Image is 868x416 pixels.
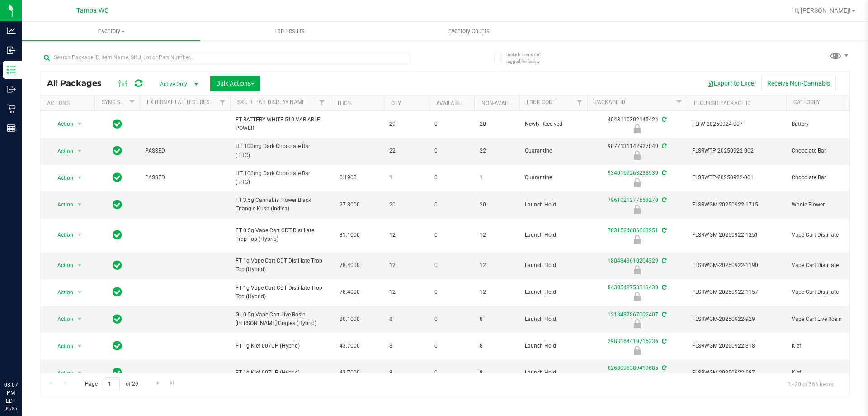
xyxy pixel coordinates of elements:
span: Inventory [22,27,200,35]
a: 9340169263238939 [608,170,658,176]
span: 20 [480,201,514,209]
a: Filter [315,95,330,110]
span: Launch Hold [525,288,582,296]
span: 78.4000 [335,286,364,299]
span: 0 [434,231,469,239]
span: 0 [434,261,469,270]
span: In Sync [113,313,122,325]
a: 1218487867002407 [608,311,658,318]
a: External Lab Test Result [147,99,218,105]
a: Filter [125,95,140,110]
span: 8 [480,342,514,350]
a: 1804843610204329 [608,258,658,264]
a: Filter [572,95,587,110]
span: Page of 29 [77,377,146,391]
span: Vape Cart Live Rosin [792,315,860,324]
span: Lab Results [262,27,317,35]
span: FLTW-20250924-007 [692,120,781,129]
span: FLSRWGM-20250922-818 [692,342,781,350]
span: PASSED [145,173,225,182]
span: Tampa WC [76,7,108,14]
a: 0268096389419685 [608,365,658,371]
span: Launch Hold [525,201,582,209]
span: 1 - 20 of 564 items [780,377,840,391]
span: select [74,259,85,272]
div: Newly Received [586,124,688,133]
input: 1 [104,377,120,391]
button: Receive Non-Cannabis [761,76,836,91]
span: 1 [480,173,514,182]
span: Whole Flower [792,201,860,209]
a: Sku Retail Display Name [237,99,305,105]
span: Kief [792,342,860,350]
span: 0 [434,173,469,182]
span: Launch Hold [525,315,582,324]
span: Sync from Compliance System [660,116,666,123]
a: 2983164410715236 [608,338,658,344]
span: Sync from Compliance System [660,311,666,318]
span: FLSRWGM-20250922-687 [692,368,781,377]
span: 20 [389,201,424,209]
a: 8438548753313430 [608,284,658,291]
span: FT 1g Vape Cart CDT Distillate Trop Top (Hybrid) [236,257,324,274]
span: In Sync [113,259,122,272]
span: 20 [389,120,424,129]
span: Sync from Compliance System [660,143,666,149]
input: Search Package ID, Item Name, SKU, Lot or Part Number... [40,51,409,64]
span: 0 [434,315,469,324]
span: Sync from Compliance System [660,227,666,234]
p: 09/25 [4,405,18,412]
span: HT 100mg Dark Chocolate Bar (THC) [236,169,324,186]
span: 12 [389,231,424,239]
span: 12 [389,288,424,296]
a: Go to the last page [166,377,179,389]
span: select [74,367,85,379]
span: 8 [389,342,424,350]
inline-svg: Outbound [7,85,16,94]
a: Available [436,100,463,106]
span: FT 0.5g Vape Cart CDT Distillate Trop Top (Hybrid) [236,226,324,244]
div: Launch Hold [586,346,688,355]
span: 8 [480,368,514,377]
span: FT BATTERY WHITE 510 VARIABLE POWER [236,115,324,133]
span: select [74,145,85,158]
span: 43.7000 [335,339,364,353]
inline-svg: Analytics [7,26,16,35]
span: Action [49,367,74,379]
span: Launch Hold [525,261,582,270]
span: Action [49,172,74,184]
span: FT 1g Vape Cart CDT Distillate Trop Top (Hybrid) [236,284,324,301]
a: 7831524606663251 [608,227,658,234]
span: Include items not tagged for facility [506,51,552,65]
a: THC% [337,100,352,106]
span: 12 [480,288,514,296]
span: Inventory Counts [435,27,502,35]
span: Action [49,229,74,241]
div: Launch Hold [586,265,688,274]
a: Lab Results [200,22,379,41]
span: In Sync [113,171,122,184]
span: Vape Cart Distillate [792,261,860,270]
span: Action [49,259,74,272]
span: Sync from Compliance System [660,338,666,344]
span: 22 [389,147,424,155]
span: In Sync [113,339,122,352]
a: Category [793,99,820,105]
a: Package ID [594,99,625,105]
span: Action [49,286,74,299]
span: 0 [434,201,469,209]
div: Actions [47,100,91,106]
span: In Sync [113,198,122,211]
span: Hi, [PERSON_NAME]! [792,7,851,14]
span: 80.1000 [335,313,364,326]
span: FLSRWTP-20250922-002 [692,147,781,155]
a: Sync Status [102,99,137,105]
span: 8 [480,315,514,324]
span: 78.4000 [335,259,364,272]
span: FT 3.5g Cannabis Flower Black Triangle Kush (Indica) [236,196,324,213]
inline-svg: Inbound [7,46,16,55]
span: select [74,198,85,211]
span: 27.8000 [335,198,364,211]
button: Bulk Actions [210,76,260,91]
div: 4043110302145424 [586,115,688,133]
